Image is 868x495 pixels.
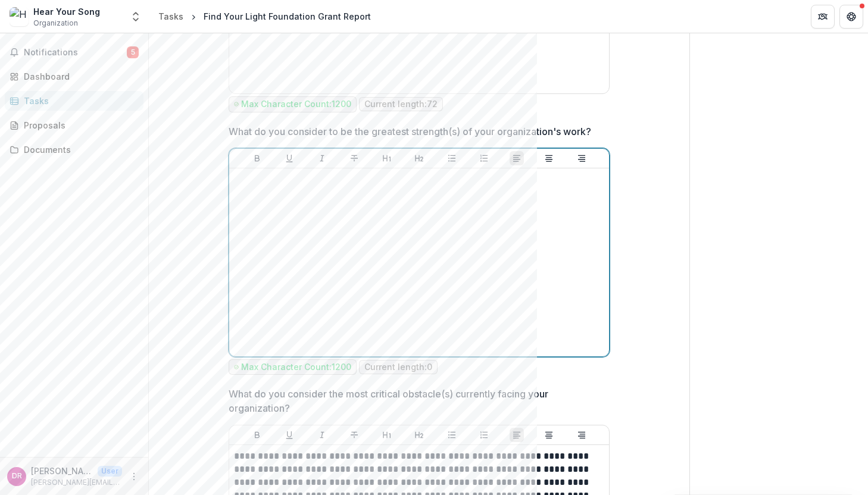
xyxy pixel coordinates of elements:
[229,124,591,139] p: What do you consider to be the greatest strength(s) of your organization's work?
[315,151,329,165] button: Italicize
[127,469,141,484] button: More
[12,472,22,480] div: Dan Rubins
[24,95,134,107] div: Tasks
[380,151,394,165] button: Heading 1
[98,466,122,477] p: User
[31,477,122,488] p: [PERSON_NAME][EMAIL_ADDRESS][DOMAIN_NAME]
[315,428,329,442] button: Italicize
[811,5,835,29] button: Partners
[250,428,264,442] button: Bold
[5,115,143,135] a: Proposals
[5,140,143,159] a: Documents
[542,151,556,165] button: Align Center
[510,151,524,165] button: Align Left
[127,5,144,29] button: Open entity switcher
[364,362,432,372] p: Current length: 0
[282,151,296,165] button: Underline
[154,8,188,25] a: Tasks
[154,8,376,25] nav: breadcrumb
[24,143,134,156] div: Documents
[5,43,143,62] button: Notifications5
[347,151,361,165] button: Strike
[574,428,589,442] button: Align Right
[380,428,394,442] button: Heading 1
[31,465,93,477] p: [PERSON_NAME]
[412,428,426,442] button: Heading 2
[574,151,589,165] button: Align Right
[24,48,127,58] span: Notifications
[477,151,491,165] button: Ordered List
[33,5,100,18] div: Hear Your Song
[229,387,602,415] p: What do you consider the most critical obstacle(s) currently facing your organization?
[204,10,371,23] div: Find Your Light Foundation Grant Report
[250,151,264,165] button: Bold
[282,428,296,442] button: Underline
[5,67,143,86] a: Dashboard
[445,151,459,165] button: Bullet List
[477,428,491,442] button: Ordered List
[241,99,351,109] p: Max Character Count: 1200
[241,362,351,372] p: Max Character Count: 1200
[412,151,426,165] button: Heading 2
[158,10,183,23] div: Tasks
[510,428,524,442] button: Align Left
[33,18,78,29] span: Organization
[445,428,459,442] button: Bullet List
[364,99,438,109] p: Current length: 72
[127,46,139,58] span: 5
[24,70,134,83] div: Dashboard
[24,119,134,131] div: Proposals
[542,428,556,442] button: Align Center
[10,7,29,26] img: Hear Your Song
[5,91,143,111] a: Tasks
[347,428,361,442] button: Strike
[839,5,863,29] button: Get Help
